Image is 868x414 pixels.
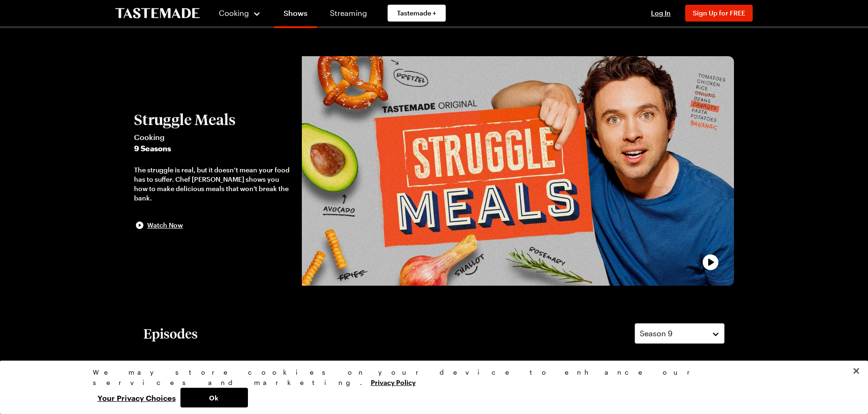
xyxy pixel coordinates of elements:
a: Tastemade + [388,5,446,22]
span: Cooking [219,8,249,17]
h2: Episodes [143,325,198,342]
a: Shows [274,2,317,28]
span: Cooking [134,132,292,143]
div: Privacy [93,367,768,407]
span: Log In [651,9,671,17]
button: Ok [180,388,248,407]
h2: Struggle Meals [134,111,292,128]
button: Season 9 [635,323,725,344]
button: play trailer [302,56,734,286]
span: Watch Now [147,221,183,230]
a: More information about your privacy, opens in a new tab [371,377,416,386]
div: We may store cookies on your device to enhance our services and marketing. [93,367,768,388]
span: 9 Seasons [134,143,292,154]
img: Struggle Meals [302,56,734,286]
button: Close [846,361,867,381]
button: Struggle MealsCooking9 SeasonsThe struggle is real, but it doesn’t mean your food has to suffer. ... [134,111,292,231]
span: Season 9 [640,328,673,339]
a: To Tastemade Home Page [115,8,200,19]
button: Log In [642,8,680,18]
div: The struggle is real, but it doesn’t mean your food has to suffer. Chef [PERSON_NAME] shows you h... [134,165,292,203]
button: Your Privacy Choices [93,388,180,407]
button: Sign Up for FREE [685,5,753,22]
span: Sign Up for FREE [693,9,745,17]
button: Cooking [218,2,261,24]
span: Tastemade + [397,8,436,18]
